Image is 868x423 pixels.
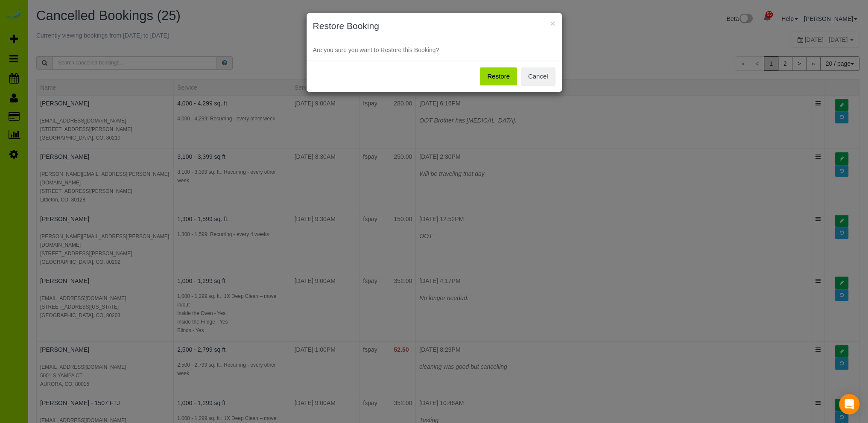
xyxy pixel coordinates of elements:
button: Restore [480,67,517,85]
button: × [550,19,555,28]
sui-modal: Restore Booking [307,13,562,92]
button: Cancel [521,67,555,85]
span: Are you sure you want to Restore this Booking? [313,47,439,53]
h3: Restore Booking [313,20,555,32]
div: Open Intercom Messenger [839,394,859,414]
